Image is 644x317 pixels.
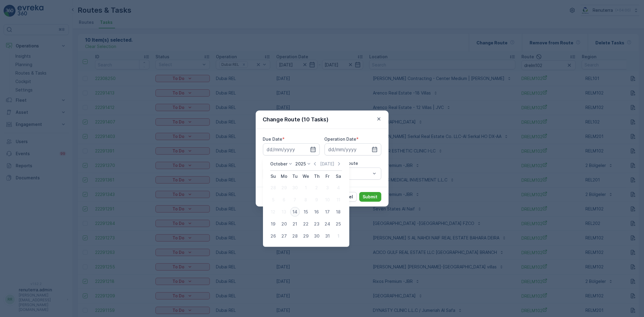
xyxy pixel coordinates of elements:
p: 2025 [296,161,306,167]
div: 5 [268,195,278,205]
p: Change Route (10 Tasks) [263,115,329,124]
div: 16 [312,207,322,217]
div: 3 [323,183,332,193]
th: Tuesday [290,171,300,182]
div: 1 [301,183,311,193]
div: 22 [301,219,311,229]
div: 18 [334,207,343,217]
div: 26 [268,231,278,241]
label: Due Date [263,136,283,142]
div: 24 [323,219,332,229]
div: 6 [279,195,289,205]
p: Select [329,170,371,177]
div: 30 [290,183,300,193]
div: 7 [290,195,300,205]
p: [DATE] [320,161,334,167]
div: 29 [279,183,289,193]
label: Operation Date [325,136,357,142]
div: 11 [334,195,343,205]
div: 4 [334,183,343,193]
div: 2 [312,183,322,193]
th: Wednesday [300,171,311,182]
th: Sunday [268,171,279,182]
div: 29 [301,231,311,241]
div: 20 [279,219,289,229]
div: 13 [279,207,289,217]
div: 30 [312,231,322,241]
div: 25 [334,219,343,229]
div: 28 [268,183,278,193]
div: 12 [268,207,278,217]
div: 14 [290,207,300,217]
th: Thursday [311,171,322,182]
input: dd/mm/yyyy [263,143,320,155]
div: 31 [323,231,332,241]
p: October [270,161,287,167]
div: 15 [301,207,311,217]
p: Submit [363,194,378,200]
th: Friday [322,171,333,182]
button: Submit [359,192,381,202]
div: 19 [268,219,278,229]
div: 1 [334,231,343,241]
th: Monday [279,171,290,182]
input: dd/mm/yyyy [325,143,381,155]
div: 28 [290,231,300,241]
div: 10 [323,195,332,205]
div: 27 [279,231,289,241]
div: 9 [312,195,322,205]
div: 8 [301,195,311,205]
div: 17 [323,207,332,217]
th: Saturday [333,171,344,182]
div: 23 [312,219,322,229]
div: 21 [290,219,300,229]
